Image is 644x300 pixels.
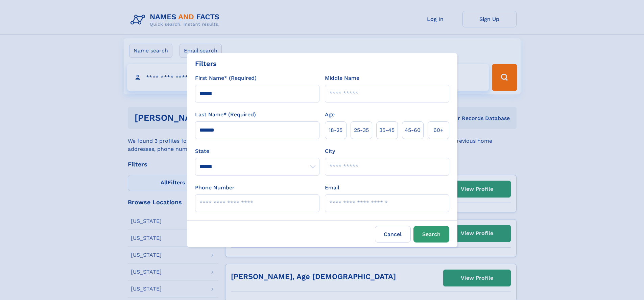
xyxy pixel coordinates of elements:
[354,126,369,134] span: 25‑35
[195,184,235,192] label: Phone Number
[325,147,335,155] label: City
[325,111,335,119] label: Age
[413,226,449,243] button: Search
[325,74,359,82] label: Middle Name
[379,126,395,134] span: 35‑45
[195,59,217,69] div: Filters
[329,126,342,134] span: 18‑25
[375,226,411,243] label: Cancel
[325,184,339,192] label: Email
[405,126,421,134] span: 45‑60
[195,74,257,82] label: First Name* (Required)
[433,126,444,134] span: 60+
[195,147,319,155] label: State
[195,111,256,119] label: Last Name* (Required)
